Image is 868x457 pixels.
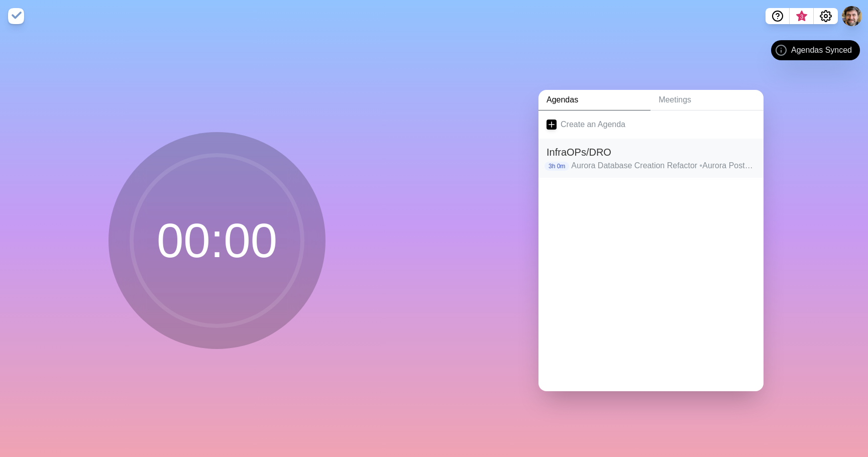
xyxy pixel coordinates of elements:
span: Agendas Synced [791,44,852,56]
p: Aurora Database Creation Refactor Aurora Postgres Upgrade: Multi-Tenant Migration NN and GKE [571,160,755,172]
a: Meetings [650,90,764,110]
button: Settings [814,8,838,24]
a: Agendas [538,90,650,110]
span: • [700,161,703,170]
span: 3 [798,13,806,21]
h2: InfraOPs/DRO [547,145,755,160]
button: Help [766,8,790,24]
button: What’s new [790,8,814,24]
a: Create an Agenda [538,110,764,139]
img: timeblocks logo [8,8,24,24]
p: 3h 0m [545,162,569,171]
